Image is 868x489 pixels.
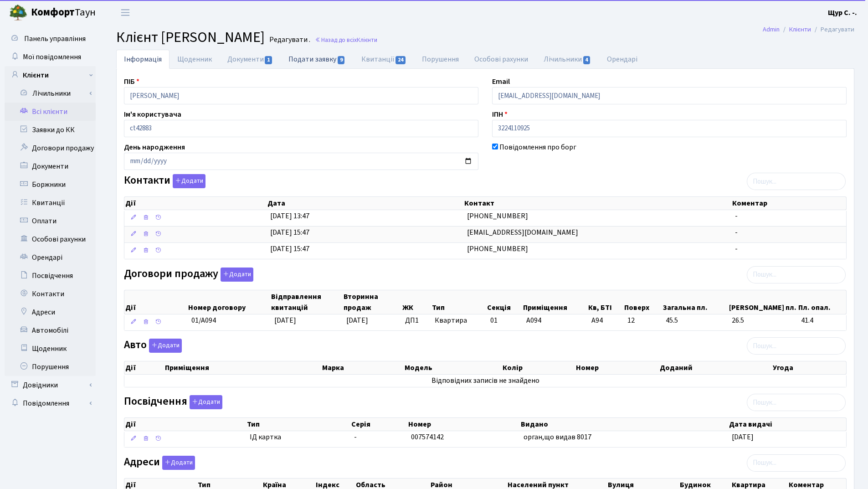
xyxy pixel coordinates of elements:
[401,290,431,314] th: ЖК
[5,321,96,340] a: Автомобілі
[811,25,854,35] li: Редагувати
[267,197,463,210] th: Дата
[407,418,520,431] th: Номер
[350,418,407,431] th: Серія
[486,290,522,314] th: Секція
[343,290,401,314] th: Вторинна продаж
[772,361,846,374] th: Угода
[169,50,220,69] a: Щоденник
[124,418,246,431] th: Дії
[164,361,322,374] th: Приміщення
[357,36,377,44] span: Клієнти
[5,66,96,84] a: Клієнти
[250,432,347,443] span: ІД картка
[246,418,351,431] th: Тип
[431,290,487,314] th: Тип
[270,290,343,314] th: Відправлення квитанцій
[321,361,404,374] th: Марка
[124,290,187,314] th: Дії
[492,76,510,87] label: Email
[5,358,96,376] a: Порушення
[5,157,96,175] a: Документи
[124,76,139,87] label: ПІБ
[5,121,96,139] a: Заявки до КК
[659,361,772,374] th: Доданий
[221,268,253,282] button: Договори продажу
[526,315,541,325] span: А094
[599,50,645,69] a: Орендарі
[187,394,222,410] a: Додати
[281,50,353,68] a: Подати заявку
[747,394,846,411] input: Пошук...
[270,211,309,221] span: [DATE] 13:47
[346,315,368,325] span: [DATE]
[173,174,205,188] button: Контакти
[411,432,444,442] span: 007574142
[520,418,728,431] th: Видано
[124,197,267,210] th: Дії
[124,339,182,353] label: Авто
[463,197,731,210] th: Контакт
[414,50,467,69] a: Порушення
[735,244,738,254] span: -
[9,4,27,22] img: logo.png
[31,5,75,20] b: Комфорт
[5,194,96,212] a: Квитанції
[587,290,623,314] th: Кв, БТІ
[267,36,310,44] small: Редагувати .
[763,25,780,34] a: Admin
[828,7,857,18] a: Щур С. -.
[5,230,96,248] a: Особові рахунки
[5,139,96,157] a: Договори продажу
[499,142,576,153] label: Повідомлення про борг
[395,56,406,64] span: 24
[10,84,96,103] a: Лічильники
[354,432,357,442] span: -
[170,173,205,189] a: Додати
[116,27,265,48] span: Клієнт [PERSON_NAME]
[5,103,96,121] a: Всі клієнти
[124,174,205,188] label: Контакти
[147,337,182,353] a: Додати
[731,197,846,210] th: Коментар
[220,50,281,69] a: Документи
[732,432,754,442] span: [DATE]
[5,212,96,230] a: Оплати
[124,375,846,387] td: Відповідних записів не знайдено
[5,376,96,394] a: Довідники
[728,290,797,314] th: [PERSON_NAME] пл.
[492,109,508,120] label: ІПН
[467,211,528,221] span: [PHONE_NUMBER]
[5,303,96,321] a: Адреси
[583,56,591,64] span: 4
[162,456,195,470] button: Адреси
[5,48,96,66] a: Мої повідомлення
[662,290,728,314] th: Загальна пл.
[666,315,724,326] span: 45.5
[5,285,96,303] a: Контакти
[747,173,846,190] input: Пошук...
[5,248,96,267] a: Орендарі
[191,315,216,325] span: 01/А094
[124,142,185,153] label: День народження
[405,315,427,326] span: ДП1
[124,268,253,282] label: Договори продажу
[315,36,377,44] a: Назад до всіхКлієнти
[747,454,846,472] input: Пошук...
[124,361,164,374] th: Дії
[5,394,96,412] a: Повідомлення
[274,315,296,325] span: [DATE]
[149,339,182,353] button: Авто
[338,56,345,64] span: 9
[536,50,599,69] a: Лічильники
[114,5,137,20] button: Переключити навігацію
[270,244,309,254] span: [DATE] 15:47
[747,337,846,355] input: Пошук...
[490,315,498,325] span: 01
[627,315,658,326] span: 12
[116,50,169,69] a: Інформація
[747,266,846,283] input: Пошук...
[404,361,501,374] th: Модель
[732,315,794,326] span: 26.5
